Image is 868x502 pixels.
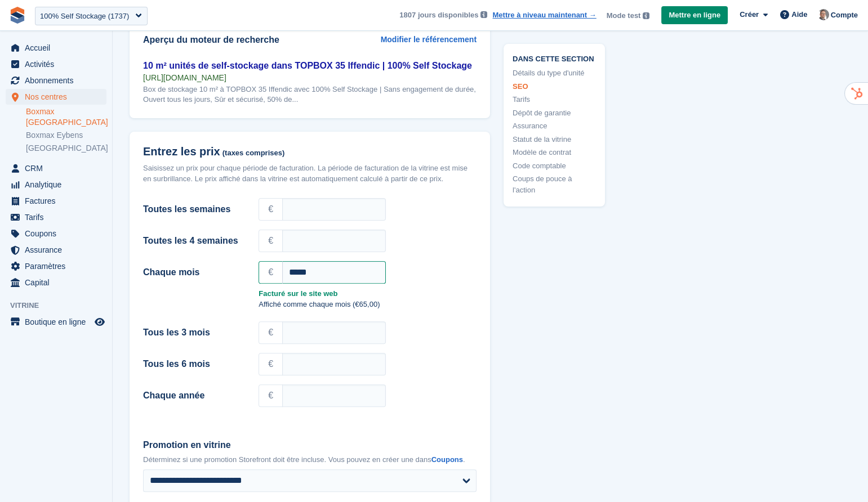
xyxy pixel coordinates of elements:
a: Mettre à niveau maintenant → [492,10,596,21]
span: Activités [25,56,92,72]
span: Dans cette section [513,53,596,64]
a: menu [6,242,106,258]
img: icon-info-grey-7440780725fd019a000dd9b08b2336e03edf1995a4989e88bcd33f0948082b44.svg [643,12,649,19]
span: Entrez les prix [143,145,220,158]
label: Chaque année [143,389,245,402]
a: menu [6,89,106,105]
span: Nos centres [25,89,92,105]
a: menu [6,160,106,176]
span: 1807 jours disponibles [399,10,478,21]
span: Accueil [25,40,92,56]
span: Analytique [25,177,92,192]
a: menu [6,73,106,88]
span: Mode test [607,10,641,21]
span: Aide [791,9,807,20]
strong: Facturé sur le site web [259,288,477,299]
label: Tous les 6 mois [143,357,245,371]
span: Mettre en ligne [669,10,720,21]
span: Capital [25,275,92,290]
a: menu [6,275,106,290]
a: Boutique d'aperçu [93,315,106,329]
a: Assurance [513,121,596,132]
span: (taxes comprises) [222,149,285,158]
img: Sebastien Bonnier [818,9,829,20]
a: Coups de pouce à l'action [513,174,596,196]
span: Factures [25,193,92,209]
a: Détails du type d'unité [513,68,596,79]
label: Tous les 3 mois [143,326,245,339]
a: menu [6,226,106,241]
label: Toutes les 4 semaines [143,234,245,248]
a: Coupons [431,455,463,464]
a: Dépôt de garantie [513,107,596,119]
span: CRM [25,160,92,176]
div: Box de stockage 10 m² à TOPBOX 35 Iffendic avec 100% Self Stockage | Sans engagement de durée, Ou... [143,84,477,105]
a: menu [6,177,106,192]
span: Tarifs [25,209,92,225]
label: Chaque mois [143,266,245,279]
a: Modifier le référencement [381,34,477,46]
p: Déterminez si une promotion Storefront doit être incluse. Vous pouvez en créer une dans . [143,454,477,465]
span: Créer [740,9,759,20]
span: Coupons [25,226,92,241]
div: 10 m² unités de self-stockage dans TOPBOX 35 Iffendic | 100% Self Stockage [143,59,477,73]
a: menu [6,314,106,330]
img: icon-info-grey-7440780725fd019a000dd9b08b2336e03edf1995a4989e88bcd33f0948082b44.svg [480,11,487,18]
div: Saisissez un prix pour chaque période de facturation. La période de facturation de la vitrine est... [143,163,477,185]
a: Code comptable [513,160,596,172]
a: [GEOGRAPHIC_DATA] [26,143,106,154]
span: Abonnements [25,73,92,88]
div: 100% Self Stockage (1737) [40,11,129,22]
a: menu [6,209,106,225]
a: menu [6,40,106,56]
img: stora-icon-8386f47178a22dfd0bd8f6a31ec36ba5ce8667c1dd55bd0f319d3a0aa187defe.svg [9,7,26,24]
label: Toutes les semaines [143,203,245,216]
span: Assurance [25,242,92,258]
a: Modèle de contrat [513,147,596,159]
span: Compte [831,10,858,21]
span: Boutique en ligne [25,314,92,330]
a: menu [6,193,106,209]
h2: Aperçu du moteur de recherche [143,35,381,45]
a: SEO [513,81,596,92]
a: Boxmax [GEOGRAPHIC_DATA] [26,106,106,128]
a: menu [6,56,106,72]
span: Vitrine [10,300,112,311]
a: Boxmax Eybens [26,130,106,141]
a: menu [6,258,106,274]
a: Mettre en ligne [661,6,728,25]
label: Promotion en vitrine [143,438,477,452]
a: Statut de la vitrine [513,134,596,145]
div: [URL][DOMAIN_NAME] [143,73,477,83]
p: Affiché comme chaque mois (€65,00) [259,299,477,310]
a: Tarifs [513,95,596,106]
span: Paramètres [25,258,92,274]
